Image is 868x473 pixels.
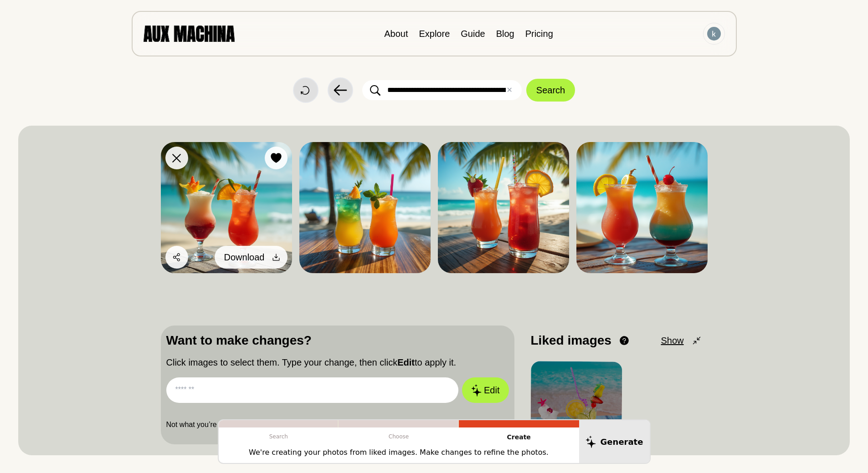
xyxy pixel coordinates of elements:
span: Download [224,250,265,264]
img: Search result [576,142,708,273]
img: Avatar [707,27,721,41]
button: Edit [462,377,508,403]
p: We're creating your photos from liked images. Make changes to refine the photos. [249,447,549,458]
p: Liked images [531,331,611,350]
a: Pricing [525,29,553,39]
p: Search [219,427,339,446]
button: Back [328,77,353,103]
a: Guide [461,29,485,39]
button: Generate [579,420,650,463]
a: About [384,29,408,39]
span: Show [661,334,683,347]
button: Search [526,79,575,102]
button: ✕ [506,85,512,96]
a: Blog [496,29,514,39]
img: Search result [299,142,431,273]
p: Create [459,427,579,447]
a: Explore [419,29,450,39]
button: Show [661,334,702,347]
img: Search result [161,142,292,273]
b: Edit [397,357,415,367]
p: Choose [339,427,459,446]
img: Search result [438,142,569,273]
img: AUX MACHINA [144,25,235,41]
p: Click images to select them. Type your change, then click to apply it. [166,356,509,369]
button: Download [215,246,288,269]
p: Want to make changes? [166,331,509,350]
